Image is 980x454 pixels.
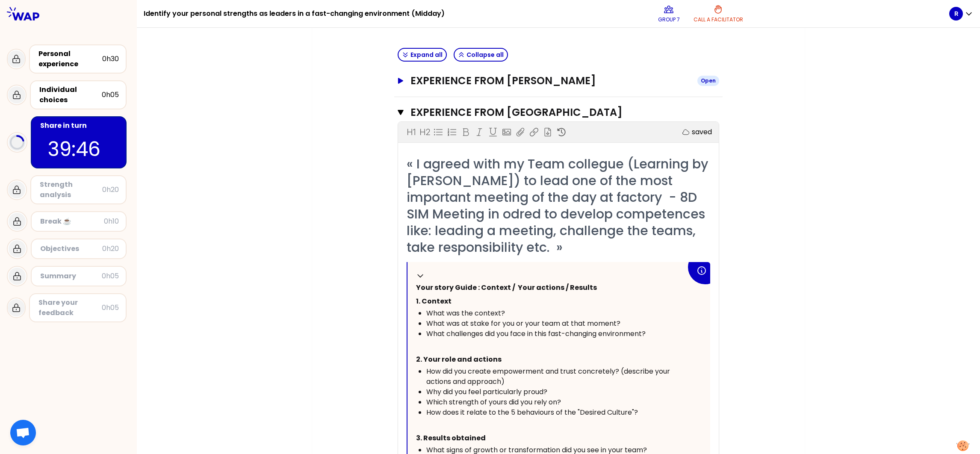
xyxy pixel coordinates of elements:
[954,9,958,18] p: R
[407,155,711,256] span: « I agreed with my Team collegue (Learning by [PERSON_NAME]) to lead one of the most important me...
[416,354,502,364] span: 2. Your role and actions
[102,54,119,64] div: 0h30
[102,244,119,254] div: 0h20
[419,126,430,138] p: H2
[416,296,452,306] span: 1. Context
[426,366,672,386] span: How did you create empowerment and trust concretely? (describe your actions and approach)
[38,49,102,69] div: Personal experience
[692,127,712,137] p: saved
[410,106,690,119] h3: Experience from [GEOGRAPHIC_DATA]
[102,90,119,100] div: 0h05
[416,433,486,443] span: 3. Results obtained
[416,283,597,292] span: Your story Guide : Context / Your actions / Results
[10,420,36,445] div: Otwarty czat
[407,126,416,138] p: H1
[38,298,102,318] div: Share your feedback
[104,216,119,227] div: 0h10
[40,180,102,200] div: Strength analysis
[40,244,102,254] div: Objectives
[454,48,508,62] button: Collapse all
[690,1,747,27] button: Call a facilitator
[694,16,743,23] p: Call a facilitator
[102,271,119,281] div: 0h05
[40,216,104,227] div: Break ☕️
[410,74,691,88] h3: Experience from [PERSON_NAME]
[40,121,119,131] div: Share in turn
[697,76,719,86] div: Open
[426,308,505,318] span: What was the context?
[426,318,620,328] span: What was at stake for you or your team at that moment?
[426,387,547,397] span: Why did you feel particularly proud?
[40,271,102,281] div: Summary
[102,303,119,313] div: 0h05
[658,16,680,23] p: Group 7
[102,185,119,195] div: 0h20
[426,329,646,339] span: What challenges did you face in this fast-changing environment?
[655,1,683,27] button: Group 7
[39,85,102,105] div: Individual choices
[426,397,561,407] span: Which strength of yours did you rely on?
[398,74,719,88] button: Experience from [PERSON_NAME]Open
[426,407,638,417] span: How does it relate to the 5 behaviours of the "Desired Culture"?
[48,134,109,164] p: 39:46
[398,106,719,119] button: Experience from [GEOGRAPHIC_DATA]
[398,48,447,62] button: Expand all
[949,7,973,21] button: R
